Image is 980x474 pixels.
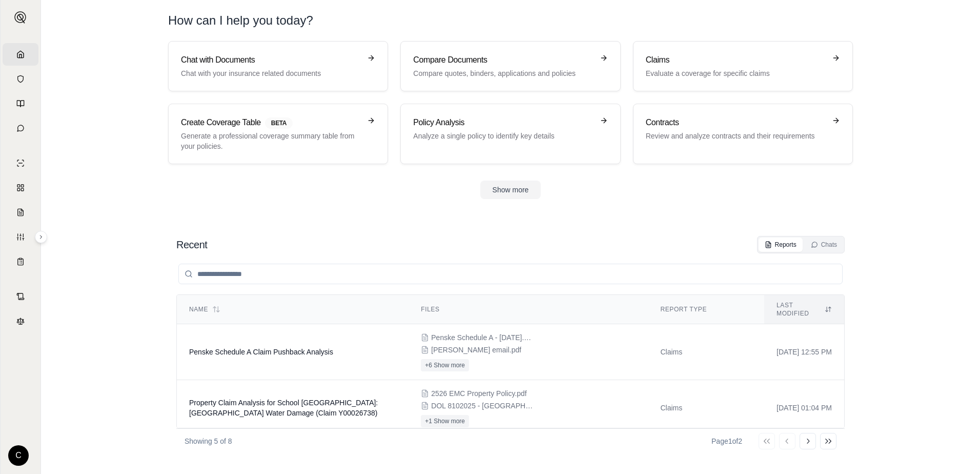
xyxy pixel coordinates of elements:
[409,295,648,324] th: Files
[35,231,47,243] button: Expand sidebar
[413,54,593,66] h3: Compare Documents
[3,250,38,273] a: Coverage Table
[764,380,844,436] td: [DATE] 01:04 PM
[646,116,826,129] h3: Contracts
[3,201,38,224] a: Claim Coverage
[633,41,853,91] a: ClaimsEvaluate a coverage for specific claims
[3,43,38,66] a: Home
[168,12,313,29] h1: How can I help you today?
[759,238,803,252] button: Reports
[181,54,361,66] h3: Chat with Documents
[811,241,837,249] div: Chats
[181,68,361,78] p: Chat with your insurance related documents
[646,131,826,141] p: Review and analyze contracts and their requirements
[265,117,293,129] span: BETA
[3,92,38,115] a: Prompt Library
[805,238,843,252] button: Chats
[633,104,853,164] a: ContractsReview and analyze contracts and their requirements
[181,116,361,129] h3: Create Coverage Table
[189,348,333,356] span: Penske Schedule A Claim Pushback Analysis
[3,117,38,140] a: Chat
[14,11,27,24] img: Expand sidebar
[3,285,38,308] a: Contract Analysis
[168,104,388,164] a: Create Coverage TableBETAGenerate a professional coverage summary table from your policies.
[646,54,826,66] h3: Claims
[431,332,534,343] span: Penske Schedule A - 9-23-25.pdf
[3,176,38,199] a: Policy Comparisons
[8,445,29,466] div: C
[176,238,207,252] h2: Recent
[3,68,38,90] a: Documents Vault
[181,131,361,151] p: Generate a professional coverage summary table from your policies.
[3,310,38,332] a: Legal Search Engine
[400,41,620,91] a: Compare DocumentsCompare quotes, binders, applications and policies
[189,399,378,417] span: Property Claim Analysis for School District of Greenfield: Glenwood Elementary Water Damage (Clai...
[431,401,534,411] span: DOL 8102025 - Glenwood Elementary 3550 S 51st St Greenfield StormWater dmg - ROR Letter.pdf
[3,152,38,174] a: Single Policy
[431,388,527,399] span: 2526 EMC Property Policy.pdf
[764,324,844,380] td: [DATE] 12:55 PM
[765,241,797,249] div: Reports
[413,131,593,141] p: Analyze a single policy to identify key details
[646,68,826,78] p: Evaluate a coverage for specific claims
[711,436,742,446] div: Page 1 of 2
[185,436,232,446] p: Showing 5 of 8
[648,295,764,324] th: Report Type
[400,104,620,164] a: Policy AnalysisAnalyze a single policy to identify key details
[168,41,388,91] a: Chat with DocumentsChat with your insurance related documents
[421,359,469,371] button: +6 Show more
[777,301,832,318] div: Last modified
[3,226,38,248] a: Custom Report
[648,324,764,380] td: Claims
[413,116,593,129] h3: Policy Analysis
[480,181,541,199] button: Show more
[648,380,764,436] td: Claims
[421,415,469,427] button: +1 Show more
[431,345,521,355] span: Gunderson email.pdf
[10,7,31,28] button: Expand sidebar
[189,305,396,313] div: Name
[413,68,593,78] p: Compare quotes, binders, applications and policies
